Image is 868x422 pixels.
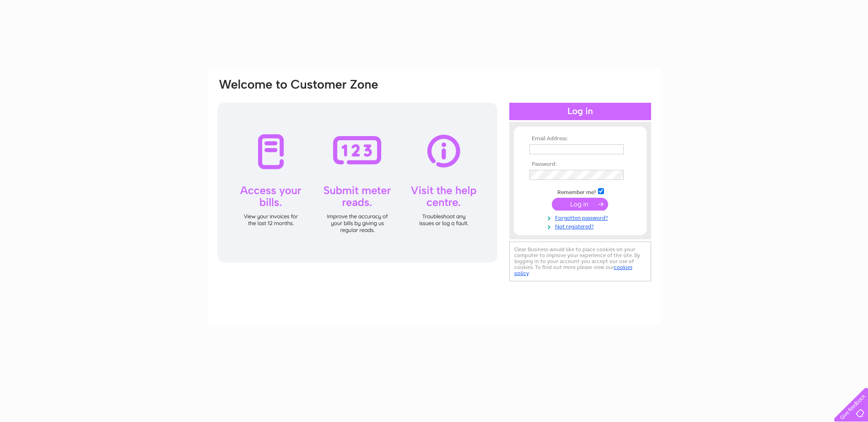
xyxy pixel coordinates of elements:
[527,136,633,142] th: Email Address:
[529,213,633,222] a: Forgotten password?
[509,242,651,281] div: Clear Business would like to place cookies on your computer to improve your experience of the sit...
[552,198,608,211] input: Submit
[527,187,633,196] td: Remember me?
[514,264,632,276] a: cookies policy
[529,222,633,230] a: Not registered?
[527,161,633,168] th: Password:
